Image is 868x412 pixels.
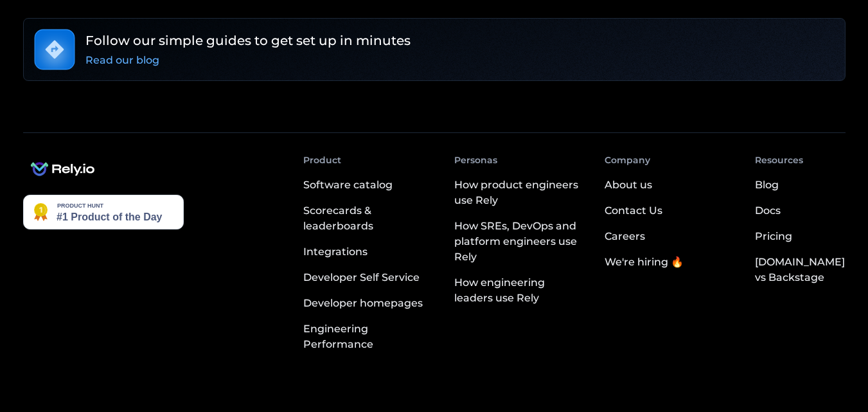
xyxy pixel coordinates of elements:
div: Software catalog [303,177,393,193]
div: Read our blog [85,53,159,68]
a: Contact Us [605,198,662,224]
div: Careers [605,229,645,244]
div: Scorecards & leaderboards [303,203,433,234]
div: Integrations [303,244,368,260]
a: Integrations [303,239,433,265]
div: How engineering leaders use Rely [454,275,584,306]
div: [DOMAIN_NAME] vs Backstage [755,255,845,285]
div: Blog [755,177,779,193]
a: Software catalog [303,172,433,198]
div: Contact Us [605,203,662,219]
a: Engineering Performance [303,316,433,357]
div: Docs [755,203,781,219]
div: Company [605,154,650,167]
a: We're hiring 🔥 [605,249,684,275]
a: How SREs, DevOps and platform engineers use Rely [454,213,584,270]
img: Rely.io - The developer portal with an AI assistant you can speak with | Product Hunt [23,195,184,229]
div: Engineering Performance [303,321,433,352]
a: Follow our simple guides to get set up in minutesRead our blog [23,18,846,81]
a: [DOMAIN_NAME] vs Backstage [755,249,845,291]
div: We're hiring 🔥 [605,255,684,270]
a: Blog [755,172,779,198]
a: Developer homepages [303,291,433,316]
div: Pricing [755,229,792,244]
div: How SREs, DevOps and platform engineers use Rely [454,219,584,265]
iframe: Chatbot [783,327,850,394]
a: Careers [605,224,645,249]
div: Developer Self Service [303,270,420,285]
div: Resources [755,154,803,167]
div: About us [605,177,652,193]
a: Developer Self Service [303,265,433,291]
a: About us [605,172,652,198]
a: Pricing [755,224,792,249]
div: Personas [454,154,497,167]
a: Docs [755,198,781,224]
div: Developer homepages [303,296,423,311]
a: How engineering leaders use Rely [454,270,584,311]
h6: Follow our simple guides to get set up in minutes [85,31,411,50]
div: How product engineers use Rely [454,177,584,208]
div: Product [303,154,341,167]
a: How product engineers use Rely [454,172,584,213]
a: Scorecards & leaderboards [303,198,433,239]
